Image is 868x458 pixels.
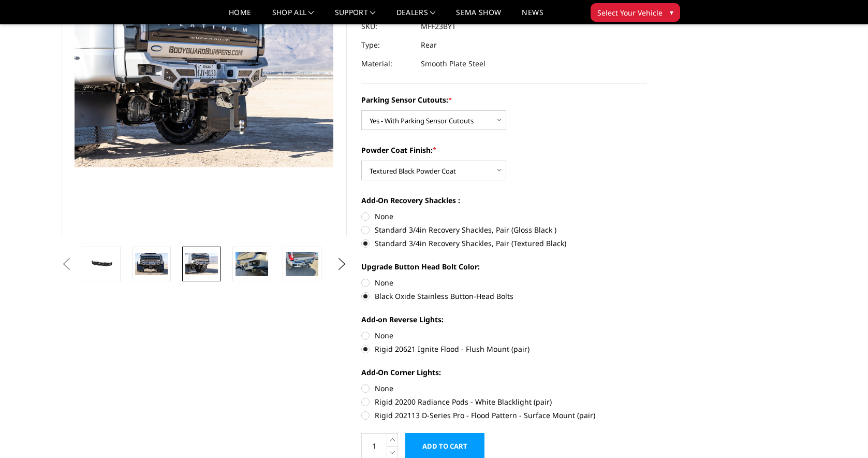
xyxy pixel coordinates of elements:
[59,256,75,272] button: Previous
[229,9,251,24] a: Home
[135,253,168,275] img: 2023-2025 Ford F250-350-450 - Freedom Series - Rear Bumper
[597,7,663,18] span: Select Your Vehicle
[335,9,376,24] a: Support
[361,211,647,222] label: None
[456,9,501,24] a: SEMA Show
[396,9,436,24] a: Dealers
[361,410,647,421] label: Rigid 202113 D-Series Pro - Flood Pattern - Surface Mount (pair)
[361,224,647,235] label: Standard 3/4in Recovery Shackles, Pair (Gloss Black )
[286,252,318,276] img: 2023-2025 Ford F250-350-450 - Freedom Series - Rear Bumper
[361,314,647,325] label: Add-on Reverse Lights:
[361,145,647,155] label: Powder Coat Finish:
[361,94,647,105] label: Parking Sensor Cutouts:
[421,36,437,54] dd: Rear
[334,256,349,272] button: Next
[361,36,413,54] dt: Type:
[421,17,456,36] dd: MFF23BYT
[522,9,543,24] a: News
[361,291,647,302] label: Black Oxide Stainless Button-Head Bolts
[361,330,647,341] label: None
[361,277,647,288] label: None
[361,383,647,394] label: None
[361,195,647,206] label: Add-On Recovery Shackles :
[361,238,647,249] label: Standard 3/4in Recovery Shackles, Pair (Textured Black)
[361,54,413,73] dt: Material:
[361,261,647,272] label: Upgrade Button Head Bolt Color:
[421,54,486,73] dd: Smooth Plate Steel
[185,253,218,275] img: 2023-2025 Ford F250-350-450 - Freedom Series - Rear Bumper
[591,3,680,22] button: Select Your Vehicle
[361,344,647,354] label: Rigid 20621 Ignite Flood - Flush Mount (pair)
[361,396,647,407] label: Rigid 20200 Radiance Pods - White Blacklight (pair)
[236,252,268,276] img: 2023-2025 Ford F250-350-450 - Freedom Series - Rear Bumper
[272,9,314,24] a: shop all
[361,367,647,378] label: Add-On Corner Lights:
[361,17,413,36] dt: SKU:
[670,7,673,18] span: ▾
